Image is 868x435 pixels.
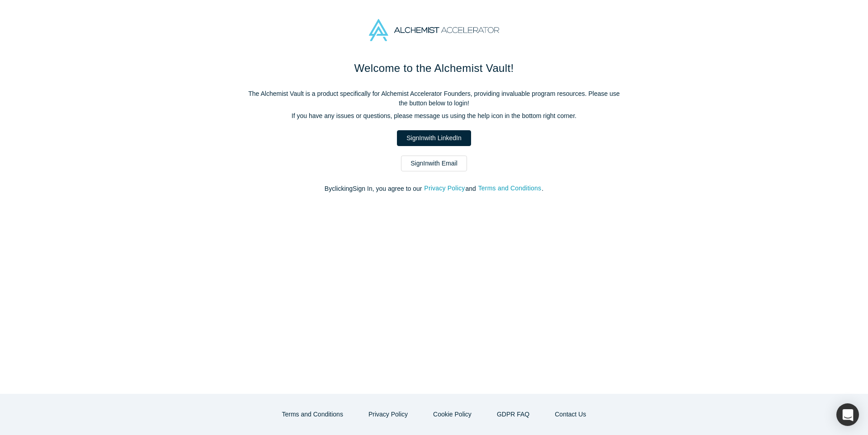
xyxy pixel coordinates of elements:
h1: Welcome to the Alchemist Vault! [244,60,624,76]
button: Contact Us [545,407,595,422]
a: SignInwith Email [401,156,467,171]
p: By clicking Sign In , you agree to our and . [244,184,624,194]
img: Alchemist Accelerator Logo [369,19,499,41]
button: Cookie Policy [424,407,481,422]
a: SignInwith LinkedIn [397,130,471,146]
button: Terms and Conditions [273,407,353,422]
p: The Alchemist Vault is a product specifically for Alchemist Accelerator Founders, providing inval... [244,89,624,108]
button: Privacy Policy [359,407,417,422]
a: GDPR FAQ [487,407,539,422]
button: Terms and Conditions [478,183,542,194]
p: If you have any issues or questions, please message us using the help icon in the bottom right co... [244,111,624,121]
button: Privacy Policy [424,183,465,194]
